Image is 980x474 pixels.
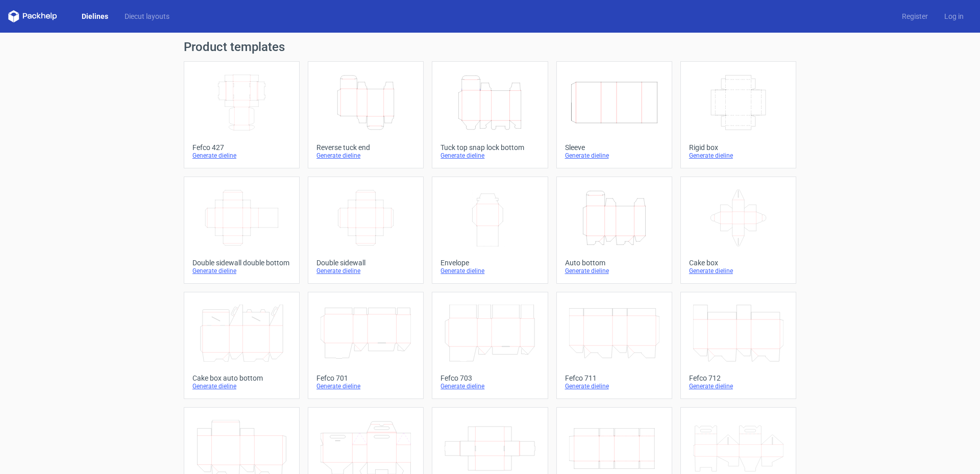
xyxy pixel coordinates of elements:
[192,259,291,267] div: Double sidewall double bottom
[308,61,424,168] a: Reverse tuck endGenerate dieline
[565,267,664,275] div: Generate dieline
[680,292,796,399] a: Fefco 712Generate dieline
[184,177,300,284] a: Double sidewall double bottomGenerate dieline
[565,382,664,390] div: Generate dieline
[116,11,178,21] a: Diecut layouts
[556,61,672,168] a: SleeveGenerate dieline
[565,143,664,152] div: Sleeve
[73,11,116,21] a: Dielines
[440,374,539,382] div: Fefco 703
[184,292,300,399] a: Cake box auto bottomGenerate dieline
[308,177,424,284] a: Double sidewallGenerate dieline
[184,41,796,53] h1: Product templates
[192,267,291,275] div: Generate dieline
[184,61,300,168] a: Fefco 427Generate dieline
[432,292,548,399] a: Fefco 703Generate dieline
[556,177,672,284] a: Auto bottomGenerate dieline
[689,259,788,267] div: Cake box
[556,292,672,399] a: Fefco 711Generate dieline
[689,152,788,160] div: Generate dieline
[316,382,415,390] div: Generate dieline
[565,374,664,382] div: Fefco 711
[440,152,539,160] div: Generate dieline
[680,61,796,168] a: Rigid boxGenerate dieline
[192,382,291,390] div: Generate dieline
[192,152,291,160] div: Generate dieline
[565,259,664,267] div: Auto bottom
[316,143,415,152] div: Reverse tuck end
[316,374,415,382] div: Fefco 701
[440,259,539,267] div: Envelope
[440,143,539,152] div: Tuck top snap lock bottom
[192,374,291,382] div: Cake box auto bottom
[308,292,424,399] a: Fefco 701Generate dieline
[440,267,539,275] div: Generate dieline
[316,267,415,275] div: Generate dieline
[316,259,415,267] div: Double sidewall
[440,382,539,390] div: Generate dieline
[689,382,788,390] div: Generate dieline
[689,374,788,382] div: Fefco 712
[432,177,548,284] a: EnvelopeGenerate dieline
[192,143,291,152] div: Fefco 427
[689,143,788,152] div: Rigid box
[894,11,936,21] a: Register
[680,177,796,284] a: Cake boxGenerate dieline
[316,152,415,160] div: Generate dieline
[936,11,972,21] a: Log in
[432,61,548,168] a: Tuck top snap lock bottomGenerate dieline
[689,267,788,275] div: Generate dieline
[565,152,664,160] div: Generate dieline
